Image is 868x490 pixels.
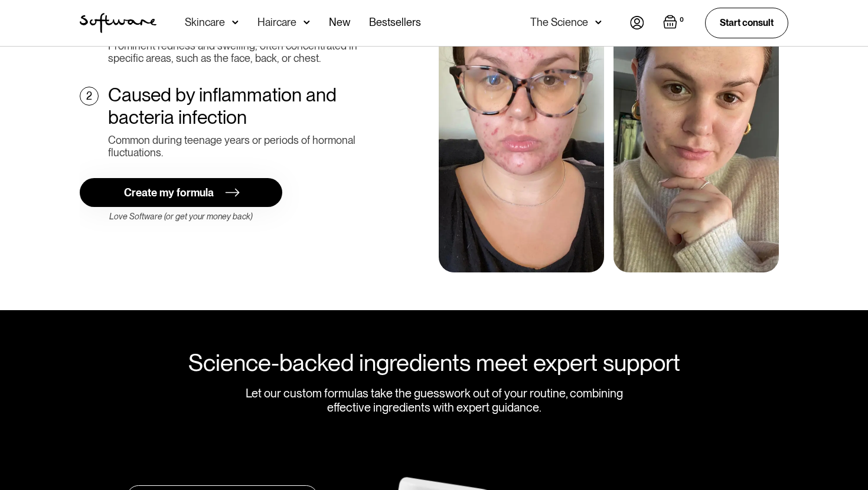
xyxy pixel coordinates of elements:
[595,17,602,28] img: arrow down
[185,17,225,28] div: Skincare
[124,186,214,199] div: Create my formula
[232,17,239,28] img: arrow down
[80,348,788,377] div: Science-backed ingredients meet expert support
[108,84,370,129] div: Caused by inflammation and bacteria infection
[257,17,296,28] div: Haircare
[530,17,588,28] div: The Science
[80,13,156,33] a: home
[705,8,788,38] a: Start consult
[234,386,634,415] div: Let our custom formulas take the guesswork out of your routine, combining effective ingredients w...
[86,90,92,103] div: 2
[80,13,156,33] img: Software Logo
[108,40,370,65] div: Prominent redness and swelling, often concentrated in specific areas, such as the face, back, or ...
[80,178,282,207] a: Create my formula
[108,134,370,159] div: Common during teenage years or periods of hormonal fluctuations.
[304,17,310,28] img: arrow down
[80,212,282,222] div: Love Software (or get your money back)
[663,15,686,31] a: Open empty cart
[677,15,686,25] div: 0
